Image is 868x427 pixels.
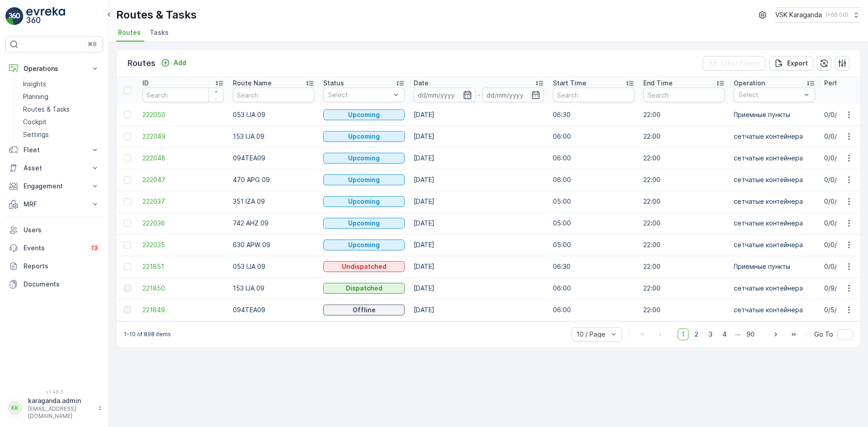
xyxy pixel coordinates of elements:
[787,59,808,68] p: Export
[142,262,224,271] a: 221851
[729,104,820,126] td: Приемные пункты
[409,256,548,277] td: [DATE]
[24,200,85,209] p: MRF
[28,405,93,420] p: [EMAIL_ADDRESS][DOMAIN_NAME]
[742,328,759,340] span: 90
[639,169,729,191] td: 22:00
[24,182,85,191] p: Engagement
[639,234,729,256] td: 22:00
[323,283,405,294] button: Dispatched
[323,174,405,185] button: Upcoming
[409,104,548,126] td: [DATE]
[639,104,729,126] td: 22:00
[19,128,103,141] a: Settings
[348,154,380,163] p: Upcoming
[348,219,380,228] p: Upcoming
[228,299,319,321] td: 094TEA09
[23,80,46,89] p: Insights
[124,285,131,292] div: Toggle Row Selected
[346,284,382,293] p: Dispatched
[228,169,319,191] td: 470 APG 09
[142,154,224,163] a: 222048
[775,7,861,23] button: VSK Karaganda(+05:00)
[8,401,22,415] div: KK
[342,262,387,271] p: Undispatched
[142,79,149,88] p: ID
[323,131,405,142] button: Upcoming
[639,126,729,147] td: 22:00
[5,257,103,275] a: Reports
[24,145,85,155] p: Fleet
[548,256,639,277] td: 06:30
[142,197,224,206] a: 222037
[414,88,476,102] input: dd/mm/yyyy
[729,256,820,277] td: Приемные пункты
[643,79,673,88] p: End Time
[124,220,131,227] div: Toggle Row Selected
[91,244,98,252] p: 13
[228,104,319,126] td: 053 IJA 09
[19,90,103,103] a: Planning
[729,126,820,147] td: сетчатыe контейнера
[348,132,380,141] p: Upcoming
[548,147,639,169] td: 06:00
[548,169,639,191] td: 06:00
[678,328,689,340] span: 1
[23,130,49,139] p: Settings
[228,212,319,234] td: 742 AHZ 09
[690,328,703,340] span: 2
[482,88,544,102] input: dd/mm/yyyy
[775,10,822,19] p: VSK Karaganda
[5,275,103,293] a: Documents
[826,11,848,19] p: ( +05:00 )
[639,299,729,321] td: 22:00
[348,110,380,119] p: Upcoming
[548,104,639,126] td: 06:30
[409,277,548,299] td: [DATE]
[703,56,765,70] button: Clear Filters
[639,277,729,299] td: 22:00
[409,191,548,212] td: [DATE]
[142,110,224,119] span: 222050
[228,147,319,169] td: 094TEA09
[548,126,639,147] td: 06:00
[721,59,760,68] p: Clear Filters
[323,153,405,164] button: Upcoming
[704,328,717,340] span: 3
[348,197,380,206] p: Upcoming
[323,218,405,229] button: Upcoming
[769,56,813,70] button: Export
[718,328,731,340] span: 4
[729,191,820,212] td: сетчатыe контейнера
[23,92,48,101] p: Planning
[19,78,103,90] a: Insights
[142,305,224,314] a: 221849
[323,261,405,272] button: Undispatched
[409,234,548,256] td: [DATE]
[639,212,729,234] td: 22:00
[142,132,224,141] a: 222049
[228,191,319,212] td: 351 IZA 09
[124,198,131,205] div: Toggle Row Selected
[5,177,103,195] button: Engagement
[5,7,24,25] img: logo
[88,41,97,48] p: ⌘B
[142,219,224,228] a: 222036
[5,221,103,239] a: Users
[228,126,319,147] td: 153 IJA 09
[5,239,103,257] a: Events13
[735,328,741,340] p: ...
[124,155,131,162] div: Toggle Row Selected
[23,105,70,114] p: Routes & Tasks
[548,212,639,234] td: 05:00
[729,147,820,169] td: сетчатыe контейнера
[24,262,99,271] p: Reports
[142,175,224,184] span: 222047
[24,164,85,173] p: Asset
[323,305,405,315] button: Offline
[729,169,820,191] td: сетчатыe контейнера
